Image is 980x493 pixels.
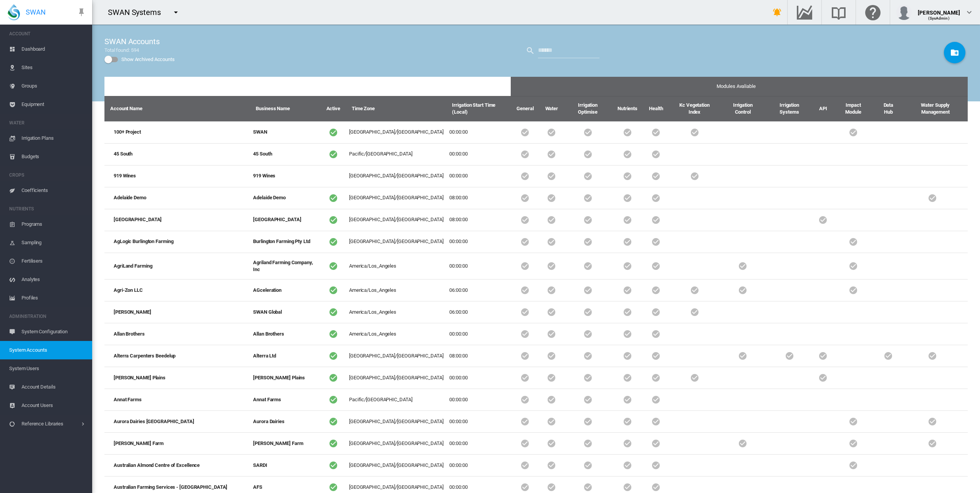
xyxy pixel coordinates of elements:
md-icon: icon-checkbox-marked-circle [583,215,593,225]
img: profile.jpg [896,5,912,20]
td: icon-checkbox-marked-circle [669,367,720,389]
td: icon-checkbox-marked-circle [540,389,564,410]
span: Sampling [22,233,86,252]
span: SWAN [26,7,46,17]
th: Water Supply Management [903,96,968,121]
td: icon-checkbox-marked-circle [643,367,669,389]
td: icon-checkbox-marked-circle [564,253,612,279]
md-switch: Show Archived Accounts [104,54,175,65]
td: icon-checkbox-marked-circle [511,187,539,209]
td: icon-checkbox-marked-circle [540,454,564,476]
td: icon-checkbox-marked-circle [833,432,874,454]
td: icon-checkbox-marked-circle [643,143,669,165]
md-icon: icon-bell-ring [773,8,782,17]
span: Groups [22,77,86,95]
td: [GEOGRAPHIC_DATA]/[GEOGRAPHIC_DATA] [346,454,447,476]
td: icon-checkbox-marked-circle [511,279,539,301]
td: AgriLand Farming [104,253,250,279]
td: icon-checkbox-marked-circle [540,432,564,454]
th: Data Hub [874,96,903,121]
td: icon-checkbox-marked-circle [720,253,766,279]
td: icon-checkbox-marked-circle [540,323,564,345]
td: icon-checkbox-marked-circle [833,231,874,253]
md-icon: icon-checkbox-marked-circle [520,150,530,159]
td: icon-checkbox-marked-circle [612,231,643,253]
td: icon-checkbox-marked-circle [540,253,564,279]
span: System Accounts [9,341,86,359]
th: Kc Vegetation Index [669,96,720,121]
td: 06:00:00 [446,279,511,301]
tr: Allan Brothers Allan Brothers icon-checkbox-marked-circle America/Los_Angeles 00:00:00 icon-check... [104,323,968,345]
td: 919 Wines [104,165,250,187]
td: 08:00:00 [446,187,511,209]
td: America/Los_Angeles [346,323,447,345]
td: icon-checkbox-marked-circle [612,367,643,389]
tr: 100+ Project SWAN icon-checkbox-marked-circle [GEOGRAPHIC_DATA]/[GEOGRAPHIC_DATA] 00:00:00 icon-c... [104,121,968,143]
span: SWAN Accounts [104,36,160,47]
td: icon-checkbox-marked-circle [511,323,539,345]
td: icon-checkbox-marked-circle [612,187,643,209]
span: Account Users [22,396,86,415]
td: icon-checkbox-marked-circle [612,165,643,187]
td: Aurora Dairies [250,410,320,432]
th: Time Zone [346,96,447,121]
td: 00:00:00 [446,231,511,253]
button: Add New SWAN Account [944,42,965,63]
th: Health [643,96,669,121]
td: icon-checkbox-marked-circle [612,323,643,345]
td: icon-checkbox-marked-circle [511,454,539,476]
td: 00:00:00 [446,454,511,476]
th: Irrigation Systems [765,96,813,121]
md-icon: icon-chevron-down [965,8,974,17]
td: icon-checkbox-marked-circle [833,121,874,143]
md-icon: icon-checkbox-marked-circle [623,237,632,246]
td: icon-checkbox-marked-circle [540,209,564,231]
md-icon: icon-checkbox-marked-circle [623,172,632,181]
td: icon-checkbox-marked-circle [833,279,874,301]
td: 00:00:00 [446,121,511,143]
md-icon: icon-checkbox-marked-circle [651,194,661,203]
span: Fertilisers [22,252,86,270]
td: icon-checkbox-marked-circle [643,209,669,231]
md-icon: icon-checkbox-marked-circle [520,215,530,225]
md-icon: icon-checkbox-marked-circle [623,215,632,225]
md-icon: icon-checkbox-marked-circle [547,172,556,181]
md-icon: SEARCH [526,46,535,55]
td: icon-checkbox-marked-circle [564,279,612,301]
td: icon-checkbox-marked-circle [612,410,643,432]
td: icon-checkbox-marked-circle [833,454,874,476]
td: Allan Brothers [250,323,320,345]
td: icon-checkbox-marked-circle [511,301,539,323]
td: icon-checkbox-marked-circle [903,432,968,454]
td: icon-checkbox-marked-circle [813,209,833,231]
td: icon-checkbox-marked-circle [564,389,612,410]
td: icon-checkbox-marked-circle [540,187,564,209]
td: icon-checkbox-marked-circle [564,301,612,323]
span: NUTRIENTS [9,203,86,215]
span: WATER [9,117,86,129]
button: icon-menu-down [168,5,184,20]
tr: [PERSON_NAME] Plains [PERSON_NAME] Plains icon-checkbox-marked-circle [GEOGRAPHIC_DATA]/[GEOGRAPH... [104,367,968,389]
td: icon-checkbox-marked-circle [643,231,669,253]
td: icon-checkbox-marked-circle [643,301,669,323]
td: icon-checkbox-marked-circle [511,209,539,231]
td: icon-checkbox-marked-circle [643,253,669,279]
td: 45 South [104,143,250,165]
td: icon-checkbox-marked-circle [612,345,643,367]
md-icon: icon-menu-down [171,8,180,17]
td: icon-checkbox-marked-circle [669,165,720,187]
td: 00:00:00 [446,367,511,389]
tr: Annat Farms Annat Farms icon-checkbox-marked-circle Pacific/[GEOGRAPHIC_DATA] 00:00:00 icon-check... [104,389,968,410]
td: icon-checkbox-marked-circle [643,323,669,345]
td: icon-checkbox-marked-circle [643,121,669,143]
md-icon: Click here for help [864,8,882,17]
tr: 919 Wines 919 Wines [GEOGRAPHIC_DATA]/[GEOGRAPHIC_DATA] 00:00:00 icon-checkbox-marked-circle icon... [104,165,968,187]
td: SWAN [250,121,320,143]
td: [GEOGRAPHIC_DATA]/[GEOGRAPHIC_DATA] [346,410,447,432]
md-icon: icon-checkbox-marked-circle [547,237,556,246]
td: icon-checkbox-marked-circle [540,165,564,187]
td: icon-checkbox-marked-circle [903,345,968,367]
tr: Alterra Carpenters Beedelup Alterra Ltd icon-checkbox-marked-circle [GEOGRAPHIC_DATA]/[GEOGRAPHIC... [104,345,968,367]
td: icon-checkbox-marked-circle [903,187,968,209]
td: [GEOGRAPHIC_DATA]/[GEOGRAPHIC_DATA] [346,432,447,454]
